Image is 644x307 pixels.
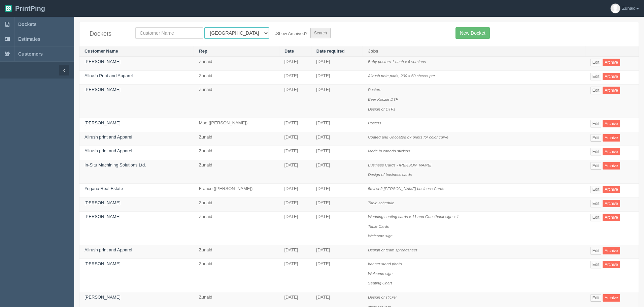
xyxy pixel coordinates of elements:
td: [DATE] [311,118,363,132]
a: [PERSON_NAME] [84,200,121,205]
i: Coated and Uncoated g7 prints for color curve [368,135,448,139]
a: New Docket [455,27,489,39]
a: Archive [603,162,620,170]
a: Edit [590,134,602,142]
td: [DATE] [311,160,363,183]
a: [PERSON_NAME] [84,87,121,92]
td: Zunaid [194,132,279,146]
img: logo-3e63b451c926e2ac314895c53de4908e5d424f24456219fb08d385ab2e579770.png [5,5,12,12]
a: Archive [603,186,620,193]
td: Zunaid [194,160,279,183]
td: [DATE] [279,57,311,71]
span: Estimates [18,36,40,42]
td: [DATE] [311,57,363,71]
a: Allrush print and Apparel [84,247,132,252]
a: Edit [590,162,602,170]
i: Allrush note pads, 200 x 50 sheets per [368,73,435,78]
a: [PERSON_NAME] [84,295,121,300]
img: avatar_default-7531ab5dedf162e01f1e0bb0964e6a185e93c5c22dfe317fb01d7f8cd2b1632c.jpg [611,4,620,13]
td: [DATE] [311,132,363,146]
a: Archive [603,134,620,142]
td: Zunaid [194,245,279,259]
a: Archive [603,148,620,155]
td: [DATE] [279,85,311,118]
i: Seating Chart [368,281,392,285]
i: Welcome sign [368,234,393,238]
a: Archive [603,59,620,66]
td: [DATE] [311,245,363,259]
a: Archive [603,200,620,207]
a: Edit [590,73,602,80]
a: [PERSON_NAME] [84,214,121,219]
a: Edit [590,120,602,127]
th: Jobs [363,46,585,57]
td: [DATE] [279,132,311,146]
td: [DATE] [279,259,311,292]
td: Zunaid [194,85,279,118]
a: Date required [316,49,345,54]
a: Edit [590,186,602,193]
a: Edit [590,87,602,94]
td: Zunaid [194,197,279,212]
i: Posters [368,121,381,125]
i: Made in canada stickers [368,149,410,153]
a: Allrush print and Apparel [84,148,132,153]
td: Moe ([PERSON_NAME]) [194,118,279,132]
input: Show Archived? [272,31,276,35]
i: Table schedule [368,201,394,205]
a: [PERSON_NAME] [84,59,121,64]
td: [DATE] [279,197,311,212]
td: Zunaid [194,146,279,160]
td: [DATE] [279,118,311,132]
i: Table Cards [368,224,389,228]
a: Edit [590,294,602,302]
a: Archive [603,261,620,268]
i: Design of sticker [368,295,397,299]
i: Business Cards - [PERSON_NAME] [368,163,431,167]
td: [DATE] [311,212,363,245]
td: Zunaid [194,212,279,245]
a: Customer Name [84,49,118,54]
a: Edit [590,247,602,254]
a: Archive [603,294,620,302]
a: Edit [590,261,602,268]
td: Zunaid [194,70,279,85]
input: Search [310,28,331,38]
a: Edit [590,59,602,66]
i: Design of DTFs [368,107,395,111]
i: banner stand photo [368,262,402,266]
i: Wedding seating cards x 11 and Guestbook sign x 1 [368,214,459,219]
td: [DATE] [279,212,311,245]
span: Dockets [18,22,36,27]
td: [DATE] [311,85,363,118]
input: Customer Name [135,27,203,39]
a: Archive [603,247,620,254]
a: Archive [603,87,620,94]
td: [DATE] [279,245,311,259]
td: Zunaid [194,57,279,71]
i: Baby posters 1 each x 6 versions [368,59,426,64]
td: [DATE] [311,146,363,160]
td: [DATE] [311,197,363,212]
i: 5mil soft [PERSON_NAME] business Cards [368,186,444,191]
h4: Dockets [90,31,125,37]
a: Archive [603,120,620,127]
td: [DATE] [279,146,311,160]
td: [DATE] [311,259,363,292]
label: Show Archived? [272,29,307,37]
i: Design of business cards [368,172,412,177]
td: Zunaid [194,259,279,292]
a: Rep [199,49,207,54]
a: Date [284,49,294,54]
a: Edit [590,148,602,155]
a: Yegana Real Estate [84,186,123,191]
i: Design of team spreadsheet [368,248,417,252]
td: [DATE] [279,183,311,197]
i: Beer Koozie DTF [368,97,398,101]
a: Edit [590,214,602,221]
i: Posters [368,87,381,92]
span: Customers [18,51,43,57]
td: France ([PERSON_NAME]) [194,183,279,197]
a: [PERSON_NAME] [84,261,121,266]
a: Edit [590,200,602,207]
